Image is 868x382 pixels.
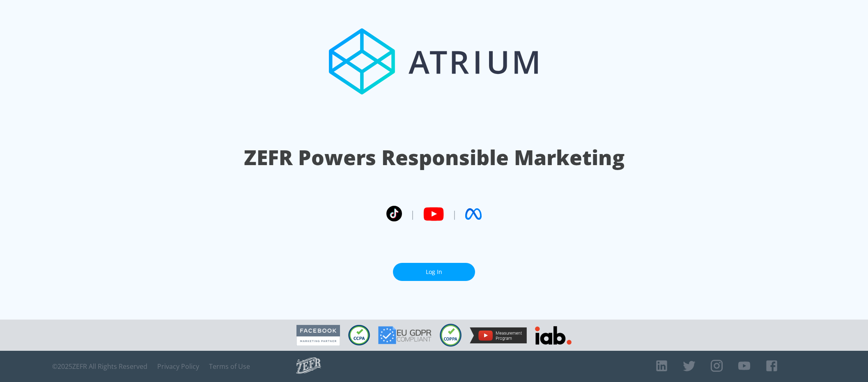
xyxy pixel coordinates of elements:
[393,263,475,281] a: Log In
[535,326,572,345] img: IAB
[440,324,462,347] img: COPPA Compliant
[452,208,457,220] span: |
[378,326,432,344] img: GDPR Compliant
[348,325,370,345] img: CCPA Compliant
[52,362,147,370] span: © 2025 ZEFR All Rights Reserved
[410,208,415,220] span: |
[296,325,340,346] img: Facebook Marketing Partner
[244,143,625,172] h1: ZEFR Powers Responsible Marketing
[209,362,250,370] a: Terms of Use
[470,327,527,343] img: YouTube Measurement Program
[157,362,199,370] a: Privacy Policy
